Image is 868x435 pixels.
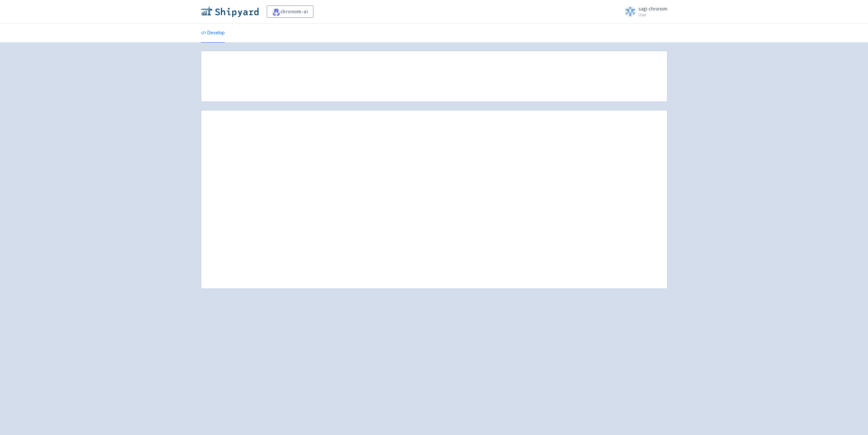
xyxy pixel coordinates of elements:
a: chronom-ai [267,5,314,18]
span: sagi-chronom [638,5,667,12]
small: User [638,13,667,17]
a: sagi-chronom User [621,6,667,17]
a: Develop [201,24,225,43]
img: Shipyard logo [201,6,259,17]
